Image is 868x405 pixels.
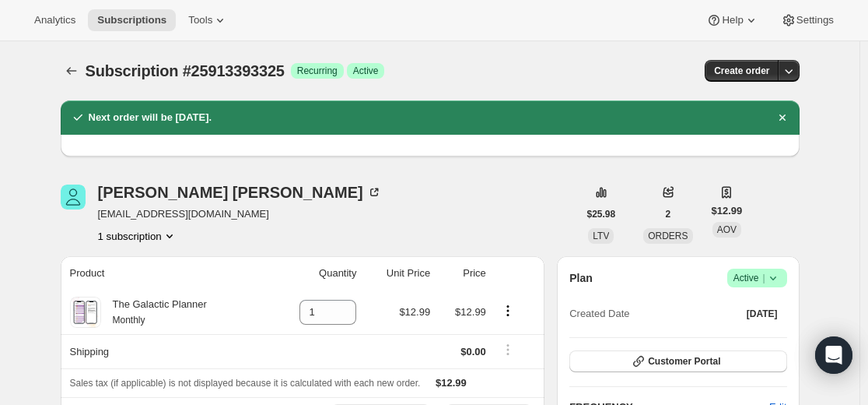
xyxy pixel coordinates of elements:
button: Create order [705,60,779,82]
span: LTV [593,231,609,241]
span: | [762,272,765,284]
h2: Plan [569,270,593,286]
th: Shipping [61,334,270,368]
h2: Next order will be [DATE]. [89,110,212,125]
th: Unit Price [361,256,435,291]
span: Recurring [297,65,338,77]
button: Analytics [25,9,85,31]
small: Monthly [113,315,145,326]
span: 2 [666,208,671,220]
span: Active [733,270,781,286]
span: $12.99 [712,203,743,219]
button: [DATE] [737,303,787,325]
button: Shipping actions [495,341,520,358]
span: [DATE] [747,308,778,320]
button: Help [697,9,768,31]
span: Sales tax (if applicable) is not displayed because it is calculated with each new order. [70,378,421,389]
button: Product actions [98,228,177,244]
div: The Galactic Planner [101,297,207,328]
span: Help [722,14,743,26]
button: Settings [772,9,843,31]
span: Created Date [569,306,629,322]
span: ORDERS [648,231,688,241]
span: Active [353,65,379,77]
span: $12.99 [455,306,486,318]
div: [PERSON_NAME] [PERSON_NAME] [98,185,382,200]
button: Subscriptions [61,60,82,82]
button: Dismiss notification [772,107,793,129]
button: Tools [179,9,237,31]
span: Create order [714,65,769,77]
span: $12.99 [399,306,430,318]
span: Analytics [34,14,75,26]
div: Open Intercom Messenger [815,336,852,374]
span: Subscription #25913393325 [86,62,285,79]
button: Product actions [495,302,520,319]
span: $0.00 [460,346,486,357]
th: Product [61,256,270,291]
span: $12.99 [436,377,467,389]
span: $25.98 [587,208,616,220]
span: Customer Portal [648,355,720,368]
th: Quantity [270,256,362,291]
button: 2 [656,203,681,225]
button: Customer Portal [569,350,786,372]
button: $25.98 [578,203,625,225]
span: AOV [717,224,737,235]
span: Subscriptions [97,14,166,26]
span: Roberta Greene [61,185,86,210]
img: product img [72,297,99,328]
span: Settings [796,14,834,26]
span: Tools [188,14,212,26]
span: [EMAIL_ADDRESS][DOMAIN_NAME] [98,206,382,222]
button: Subscriptions [88,9,176,31]
th: Price [435,256,491,291]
